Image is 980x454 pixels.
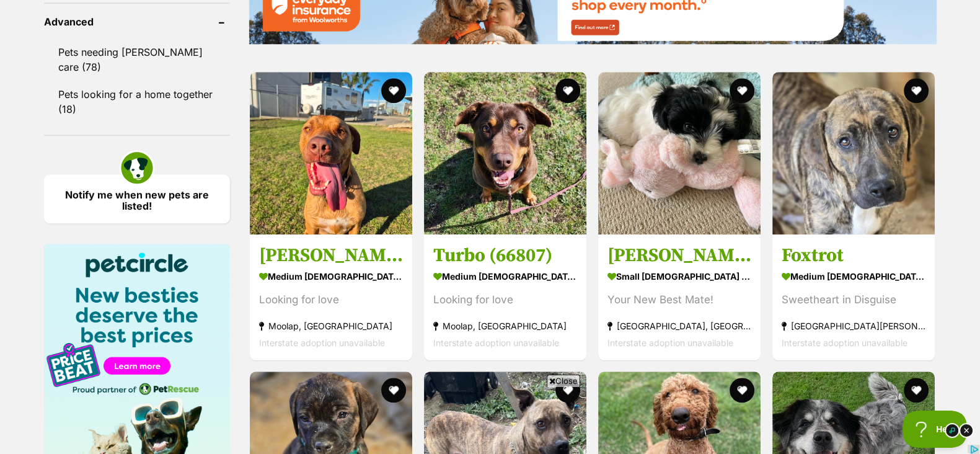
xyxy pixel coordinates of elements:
[44,174,230,223] a: Notify me when new pets are listed!
[44,16,230,27] header: Advanced
[772,72,935,234] img: Foxtrot - Beagle x Staffordshire Bull Terrier Dog
[250,234,412,360] a: [PERSON_NAME] (60897) medium [DEMOGRAPHIC_DATA] Dog Looking for love Moolap, [GEOGRAPHIC_DATA] In...
[381,378,406,403] button: favourite
[772,234,935,360] a: Foxtrot medium [DEMOGRAPHIC_DATA] Dog Sweetheart in Disguise [GEOGRAPHIC_DATA][PERSON_NAME][GEOGR...
[598,72,761,234] img: Neville - Maltese Dog
[607,317,751,334] strong: [GEOGRAPHIC_DATA], [GEOGRAPHIC_DATA]
[250,72,412,234] img: Rufus George (60897) - Bull Arab Dog
[433,291,577,308] div: Looking for love
[259,243,403,267] h3: [PERSON_NAME] (60897)
[424,72,586,234] img: Turbo (66807) - Australian Kelpie Dog
[259,291,403,308] div: Looking for love
[433,337,559,347] span: Interstate adoption unavailable
[607,291,751,308] div: Your New Best Mate!
[782,291,925,308] div: Sweetheart in Disguise
[44,81,230,122] a: Pets looking for a home together (18)
[555,78,580,103] button: favourite
[730,78,754,103] button: favourite
[607,243,751,267] h3: [PERSON_NAME]
[424,234,586,360] a: Turbo (66807) medium [DEMOGRAPHIC_DATA] Dog Looking for love Moolap, [GEOGRAPHIC_DATA] Interstate...
[259,317,403,334] strong: Moolap, [GEOGRAPHIC_DATA]
[433,243,577,267] h3: Turbo (66807)
[904,78,929,103] button: favourite
[730,378,754,403] button: favourite
[782,317,925,334] strong: [GEOGRAPHIC_DATA][PERSON_NAME][GEOGRAPHIC_DATA]
[904,378,929,403] button: favourite
[782,243,925,267] h3: Foxtrot
[945,423,960,438] img: info_dark.svg
[433,317,577,334] strong: Moolap, [GEOGRAPHIC_DATA]
[959,423,974,438] img: close_dark.svg
[598,234,761,360] a: [PERSON_NAME] small [DEMOGRAPHIC_DATA] Dog Your New Best Mate! [GEOGRAPHIC_DATA], [GEOGRAPHIC_DAT...
[607,337,733,347] span: Interstate adoption unavailable
[782,267,925,285] strong: medium [DEMOGRAPHIC_DATA] Dog
[607,267,751,285] strong: small [DEMOGRAPHIC_DATA] Dog
[782,337,907,347] span: Interstate adoption unavailable
[433,267,577,285] strong: medium [DEMOGRAPHIC_DATA] Dog
[259,267,403,285] strong: medium [DEMOGRAPHIC_DATA] Dog
[547,375,580,387] span: Close
[44,39,230,80] a: Pets needing [PERSON_NAME] care (78)
[259,337,385,347] span: Interstate adoption unavailable
[381,78,406,103] button: favourite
